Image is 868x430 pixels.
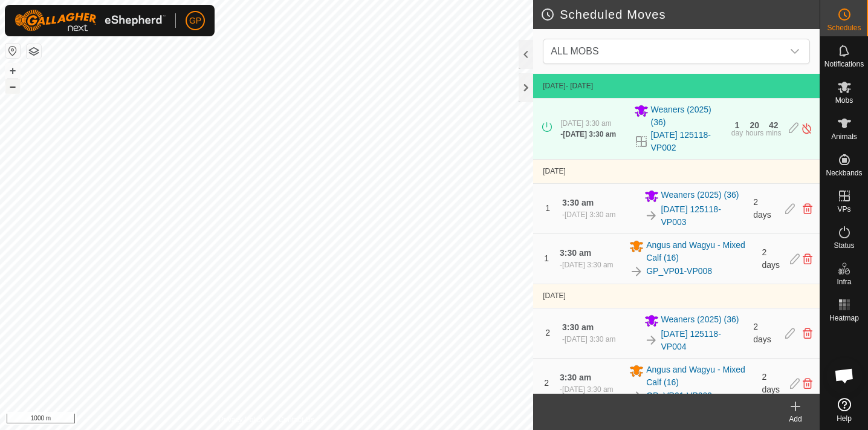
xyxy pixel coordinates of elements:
span: Weaners (2025) (36) [661,313,739,328]
button: Reset Map [5,44,20,58]
div: hours [745,129,763,137]
span: Mobs [835,97,853,104]
a: Privacy Policy [219,414,264,425]
span: [DATE] 3:30 am [562,385,613,394]
span: 2 days [762,247,780,270]
span: Help [837,415,852,422]
span: 3:30 am [560,248,591,258]
span: [DATE] 3:30 am [565,210,615,219]
span: GP [189,15,201,27]
span: Neckbands [826,169,862,177]
div: day [731,129,743,137]
button: – [5,79,20,94]
span: [DATE] 3:30 am [565,335,615,344]
div: mins [766,129,781,137]
a: Open chat [826,357,863,394]
span: Schedules [827,24,861,31]
span: 2 days [762,372,780,394]
div: - [560,129,616,140]
div: - [560,384,613,395]
button: Map Layers [27,44,41,59]
div: 42 [769,121,779,129]
a: [DATE] 125118-VP002 [651,129,724,154]
div: 1 [735,121,740,129]
div: 20 [750,121,759,129]
a: [DATE] 125118-VP004 [661,328,746,353]
span: Heatmap [829,314,859,322]
a: GP_VP01-VP009 [646,389,712,402]
span: ALL MOBS [551,46,598,56]
span: 2 [545,328,550,337]
span: [DATE] [543,167,566,175]
a: [DATE] 125118-VP003 [661,203,746,229]
span: Angus and Wagyu - Mixed Calf (16) [646,239,754,264]
span: Weaners (2025) (36) [651,103,724,129]
a: GP_VP01-VP008 [646,265,712,278]
span: 2 [544,378,549,388]
img: To [629,264,644,279]
span: Animals [831,133,857,140]
button: + [5,64,20,78]
span: [DATE] [543,82,566,90]
span: 2 days [753,322,771,344]
span: 1 [544,253,549,263]
div: - [562,334,615,345]
span: Infra [837,278,851,285]
a: Help [820,393,868,427]
div: - [560,259,613,270]
span: Angus and Wagyu - Mixed Calf (16) [646,363,754,389]
img: Gallagher Logo [15,10,166,31]
span: 1 [545,203,550,213]
span: Notifications [824,60,864,68]
span: ALL MOBS [546,39,783,64]
img: To [644,333,659,348]
div: - [562,209,615,220]
a: Contact Us [279,414,314,425]
span: [DATE] 3:30 am [563,130,616,138]
span: Status [834,242,854,249]
span: 3:30 am [560,373,591,382]
span: - [DATE] [566,82,593,90]
span: [DATE] 3:30 am [560,119,611,128]
span: Weaners (2025) (36) [661,189,739,203]
span: [DATE] [543,292,566,300]
h2: Scheduled Moves [540,7,820,22]
div: dropdown trigger [783,39,807,64]
span: 2 days [753,197,771,220]
span: [DATE] 3:30 am [562,261,613,269]
span: VPs [837,206,850,213]
div: Add [771,414,820,425]
img: Turn off schedule move [801,122,812,135]
img: To [644,209,659,223]
span: 3:30 am [562,322,594,332]
img: To [629,389,644,403]
span: 3:30 am [562,198,594,207]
